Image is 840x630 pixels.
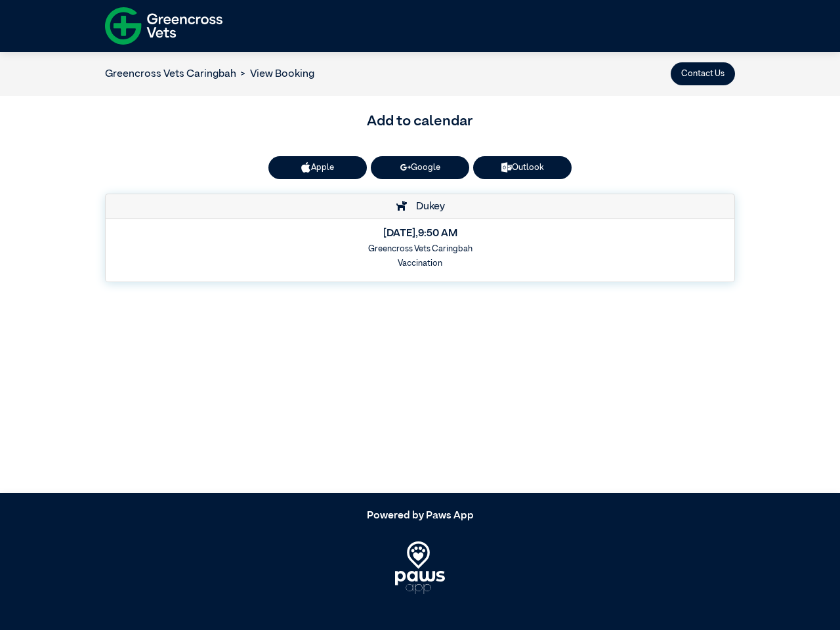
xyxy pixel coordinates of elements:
h3: Add to calendar [105,111,735,133]
button: Contact Us [671,62,735,85]
a: Outlook [473,156,572,179]
a: Greencross Vets Caringbah [105,69,236,79]
li: View Booking [236,66,314,82]
img: PawsApp [395,541,446,594]
button: Apple [268,156,367,179]
span: Dukey [409,201,445,212]
h5: [DATE] , 9:50 AM [114,228,726,240]
h6: Greencross Vets Caringbah [114,244,726,254]
h5: Powered by Paws App [105,510,735,522]
h6: Vaccination [114,259,726,268]
img: f-logo [105,3,222,49]
nav: breadcrumb [105,66,314,82]
a: Google [371,156,469,179]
